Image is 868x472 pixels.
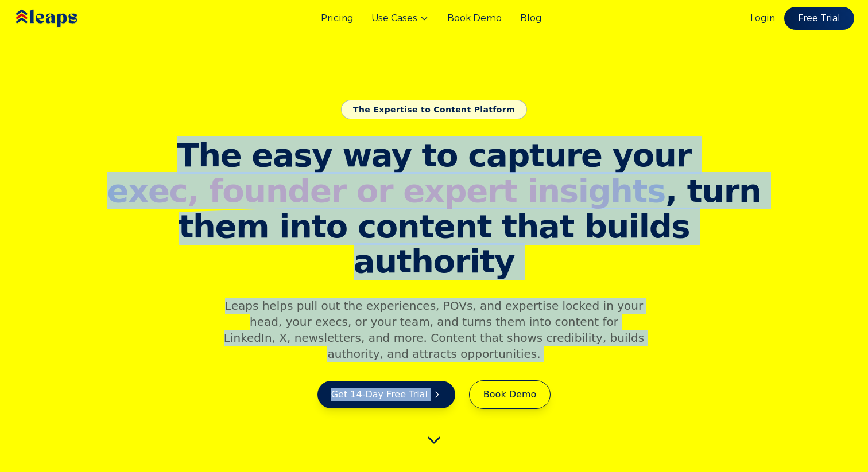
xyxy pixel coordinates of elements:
a: Get 14-Day Free Trial [317,381,455,408]
span: The easy way to capture your [177,136,691,174]
a: Free Trial [784,7,854,30]
button: Use Cases [371,11,429,25]
a: Book Demo [469,380,551,409]
p: Leaps helps pull out the experiences, POVs, and expertise locked in your head, your execs, or you... [214,298,654,362]
a: Pricing [321,11,353,25]
span: exec, founder or expert insights [107,172,665,209]
span: them into content that builds authority [103,209,765,279]
span: , turn [103,173,765,209]
img: Leaps Logo [14,2,111,35]
a: Login [750,11,775,25]
a: Book Demo [447,11,502,25]
div: The Expertise to Content Platform [341,100,527,119]
a: Blog [520,11,541,25]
